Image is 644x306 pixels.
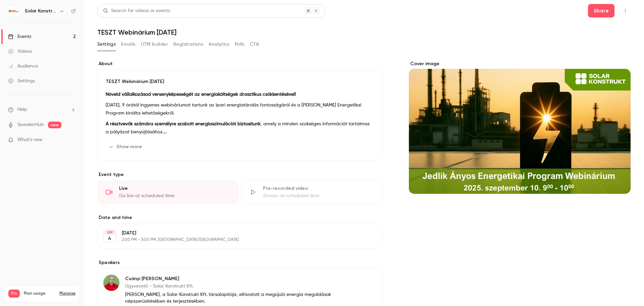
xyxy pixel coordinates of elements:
div: Videos [8,48,32,55]
label: Cover image [409,60,631,67]
strong: Növeld vállalkozásod versenyképességét az energiaköltségek drasztikus csökkentésével! [106,92,296,97]
div: Pre-recorded video [263,185,374,192]
p: , amely a minden szükséges információt tartalmaz a pályázat benyújtásához. [106,120,374,136]
span: Plan usage [24,291,55,296]
div: Go live at scheduled time [119,192,230,199]
section: Cover image [409,60,631,194]
div: Search for videos or events [103,7,170,14]
button: Analytics [209,39,229,50]
p: 4 [108,235,111,242]
button: Show more [106,141,146,152]
button: CTA [250,39,259,50]
p: [DATE] [122,230,346,236]
p: 2:00 PM - 3:00 PM, [GEOGRAPHIC_DATA]/[GEOGRAPHIC_DATA] [122,237,346,243]
span: new [48,122,61,128]
span: What's new [17,136,43,143]
button: Emails [121,39,135,50]
div: SEP [104,230,116,235]
h6: Solar Konstrukt Kft. [25,8,56,14]
span: Help [17,106,27,113]
div: Stream at scheduled time [263,192,374,199]
div: Events [8,33,31,40]
span: Pro [8,290,20,298]
p: [DATE], 9 órától ingyenes webináriumot tartunk az ipari energiatárolás fontosságáról és a [PERSON... [106,101,374,117]
div: Settings [8,78,35,84]
a: Manage [59,291,75,296]
p: Event type [97,171,382,178]
button: Polls [235,39,245,50]
img: Csányi Gábor [103,275,119,291]
a: SpeakerHub [17,121,44,128]
div: LiveGo live at scheduled time [97,181,238,204]
div: Pre-recorded videoStream at scheduled time [241,181,382,204]
label: Speakers [97,259,382,266]
p: [PERSON_NAME], a Solar Konstrukt Kft. társalapítója, elhivatott a megújuló energia megoldások nép... [125,291,338,305]
p: Ügyvezető - Solar Konstrukt Kft. [125,283,338,290]
button: Settings [97,39,116,50]
button: UTM builder [141,39,168,50]
p: TESZT Webinárium [DATE] [106,78,374,85]
label: About [97,60,382,67]
button: Share [588,4,614,17]
img: Solar Konstrukt Kft. [8,6,19,16]
div: Audience [8,63,38,70]
h1: TESZT Webinárium [DATE] [97,28,631,36]
li: help-dropdown-opener [8,106,76,113]
p: Csányi [PERSON_NAME] [125,275,338,282]
strong: A résztvevők számára személyre szabott energiaszimulációt biztosítunk [106,122,261,126]
button: Registrations [173,39,203,50]
div: Live [119,185,230,192]
label: Date and time [97,214,382,221]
